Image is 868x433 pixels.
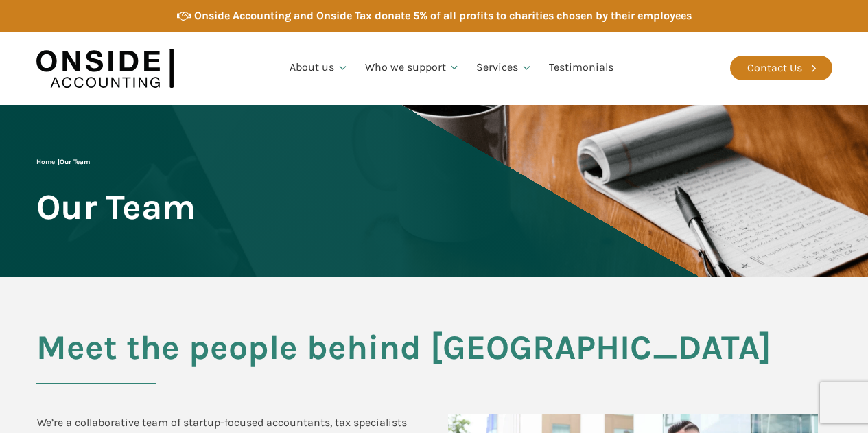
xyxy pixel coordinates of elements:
span: | [36,158,90,166]
h2: Meet the people behind [GEOGRAPHIC_DATA] [36,329,832,384]
img: Onside Accounting [36,42,174,95]
a: Services [468,45,541,91]
span: Our Team [60,158,90,166]
a: About us [281,45,357,91]
div: Onside Accounting and Onside Tax donate 5% of all profits to charities chosen by their employees [194,7,692,25]
a: Contact Us [730,56,832,80]
div: Contact Us [747,59,802,77]
a: Home [36,158,55,166]
a: Testimonials [541,45,622,91]
span: Our Team [36,188,196,226]
a: Who we support [357,45,469,91]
